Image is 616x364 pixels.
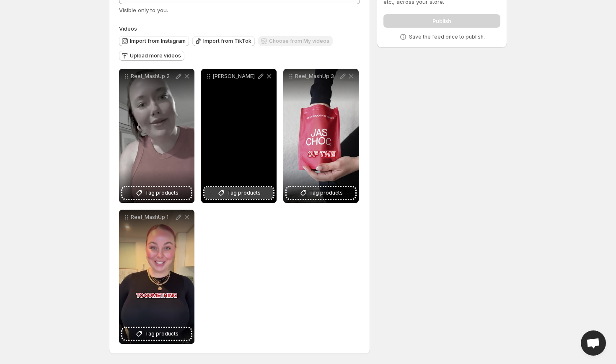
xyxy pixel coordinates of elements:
p: [PERSON_NAME] [213,73,256,80]
button: Upload more videos [119,51,184,61]
span: Import from TikTok [203,38,251,44]
button: Tag products [122,187,191,199]
button: Tag products [122,328,191,340]
div: Reel_MashUp 3Tag products [283,69,359,203]
span: Visible only to you. [119,7,168,13]
button: Import from TikTok [192,36,255,46]
p: Save the feed once to publish. [409,34,485,40]
span: Tag products [227,189,261,197]
span: Tag products [145,330,179,338]
a: Open chat [581,330,606,356]
div: [PERSON_NAME]Tag products [201,69,277,203]
button: Import from Instagram [119,36,189,46]
p: Reel_MashUp 3 [295,73,339,80]
span: Tag products [145,189,179,197]
span: Tag products [309,189,343,197]
button: Tag products [287,187,355,199]
span: Import from Instagram [130,38,186,44]
span: Upload more videos [130,52,181,59]
p: Reel_MashUp 1 [131,214,174,221]
p: Reel_MashUp 2 [131,73,174,80]
button: Tag products [204,187,273,199]
div: Reel_MashUp 2Tag products [119,69,194,203]
span: Videos [119,25,137,32]
div: Reel_MashUp 1Tag products [119,210,194,344]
